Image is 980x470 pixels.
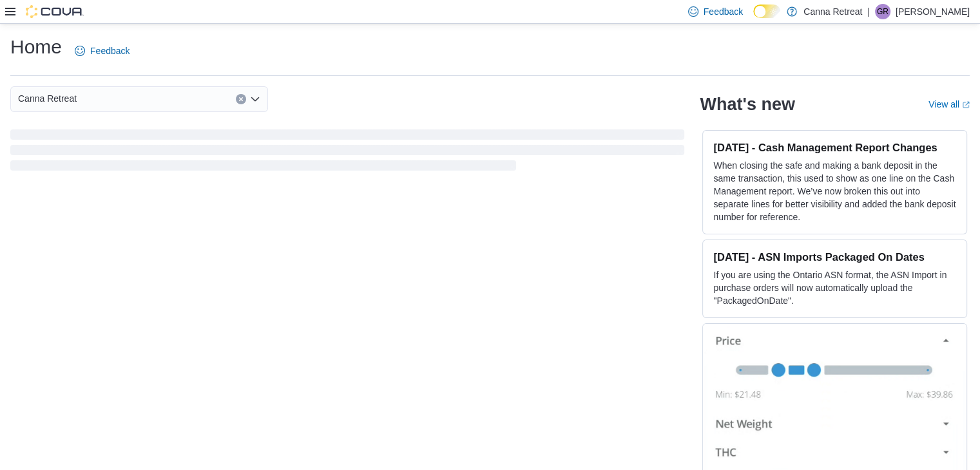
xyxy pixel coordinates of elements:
span: Feedback [90,44,130,57]
p: | [867,4,870,19]
a: Feedback [70,38,135,64]
p: Canna Retreat [803,4,862,19]
span: Loading [10,132,684,173]
svg: External link [962,101,970,109]
p: If you are using the Ontario ASN format, the ASN Import in purchase orders will now automatically... [713,268,956,307]
button: Open list of options [250,94,260,104]
h2: What's new [700,94,794,115]
p: When closing the safe and making a bank deposit in the same transaction, this used to show as one... [713,159,956,223]
span: GR [877,4,889,19]
a: View allExternal link [928,99,970,109]
span: Feedback [704,5,743,18]
h1: Home [10,34,62,60]
span: Canna Retreat [18,91,77,106]
h3: [DATE] - ASN Imports Packaged On Dates [713,250,956,263]
p: [PERSON_NAME] [896,4,970,19]
button: Clear input [236,94,246,104]
div: Gustavo Ramos [875,4,890,19]
h3: [DATE] - Cash Management Report Changes [713,141,956,154]
input: Dark Mode [753,5,780,18]
img: Cova [26,5,84,18]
